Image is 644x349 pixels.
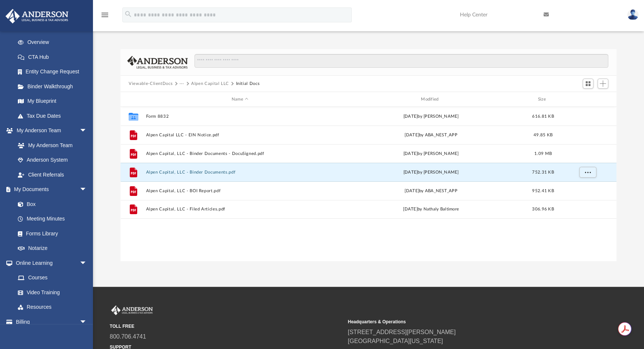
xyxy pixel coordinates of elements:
[532,189,554,193] span: 952.41 KB
[532,207,554,211] span: 306.96 KB
[146,207,334,212] button: Alpen Capital, LLC - Filed Articles.pdf
[337,169,525,176] div: [DATE] by [PERSON_NAME]
[10,153,94,168] a: Anderson System
[534,133,553,137] span: 49.85 KB
[10,64,98,79] a: Entity Change Request
[10,300,94,315] a: Resources
[180,80,184,87] button: ···
[120,107,616,261] div: grid
[532,170,554,174] span: 752.31 KB
[110,305,154,315] img: Anderson Advisors Platinum Portal
[5,314,98,329] a: Billingarrow_drop_down
[10,79,98,94] a: Binder Walkthrough
[146,133,334,137] button: Alpen Capital LLC - EIN Notice.pdf
[5,256,94,270] a: Online Learningarrow_drop_down
[337,132,525,139] div: [DATE] by ABA_NEST_APP
[10,197,91,212] a: Box
[579,167,596,178] button: More options
[10,285,91,300] a: Video Training
[100,10,109,19] i: menu
[337,206,525,213] div: [DATE] by Nathaly Baltimore
[10,138,91,153] a: My Anderson Team
[80,314,94,330] span: arrow_drop_down
[534,152,552,156] span: 1.09 MB
[3,9,71,23] img: Anderson Advisors Platinum Portal
[146,170,334,175] button: Alpen Capital, LLC - Binder Documents.pdf
[10,35,98,50] a: Overview
[561,96,613,103] div: id
[129,80,173,87] button: Viewable-ClientDocs
[348,338,443,344] a: [GEOGRAPHIC_DATA][US_STATE]
[337,96,525,103] div: Modified
[80,182,94,197] span: arrow_drop_down
[194,54,608,68] input: Search files and folders
[5,123,94,138] a: My Anderson Teamarrow_drop_down
[5,182,94,197] a: My Documentsarrow_drop_down
[146,114,334,119] button: Form 8832
[100,14,109,19] a: menu
[191,80,229,87] button: Alpen Capital LLC
[10,108,98,123] a: Tax Due Dates
[146,96,334,103] div: Name
[10,241,94,256] a: Notarize
[10,226,91,241] a: Forms Library
[348,329,455,335] a: [STREET_ADDRESS][PERSON_NAME]
[627,9,638,20] img: User Pic
[598,79,609,89] button: Add
[528,96,558,103] div: Size
[337,113,525,120] div: [DATE] by [PERSON_NAME]
[124,10,132,18] i: search
[337,188,525,194] div: [DATE] by ABA_NEST_APP
[10,94,94,109] a: My Blueprint
[337,150,525,157] div: [DATE] by [PERSON_NAME]
[583,79,594,89] button: Switch to Grid View
[146,188,334,193] button: Alpen Capital, LLC - BOI Report.pdf
[10,167,94,182] a: Client Referrals
[80,256,94,271] span: arrow_drop_down
[10,50,98,64] a: CTA Hub
[532,114,554,118] span: 616.81 KB
[124,96,142,103] div: id
[348,318,580,325] small: Headquarters & Operations
[80,123,94,139] span: arrow_drop_down
[110,333,146,340] a: 800.706.4741
[10,270,94,285] a: Courses
[110,323,342,330] small: TOLL FREE
[146,151,334,156] button: Alpen Capital, LLC - Binder Documents - DocuSigned.pdf
[10,212,94,226] a: Meeting Minutes
[236,80,260,87] button: Initial Docs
